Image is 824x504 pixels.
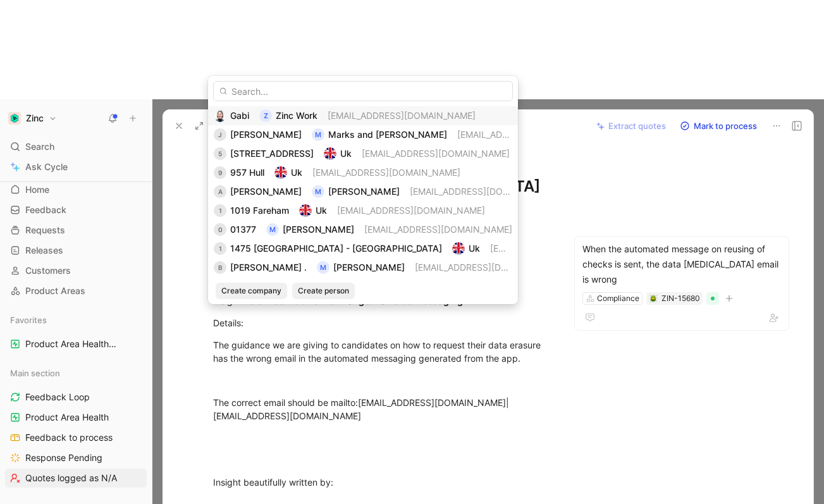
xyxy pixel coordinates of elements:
span: [PERSON_NAME] [333,262,405,273]
span: [PERSON_NAME] . [230,262,307,273]
img: logo [452,242,465,255]
span: [EMAIL_ADDRESS][DOMAIN_NAME] [490,243,638,254]
span: [EMAIL_ADDRESS][DOMAIN_NAME][PERSON_NAME] [457,129,677,140]
div: M [317,261,329,274]
span: Marks and [PERSON_NAME] [328,129,447,140]
div: Z [259,109,272,122]
span: Create person [298,285,349,297]
img: 5830169560662_4baec6ac81a884f2769a_192.jpg [214,109,226,122]
span: Uk [291,167,302,178]
div: M [312,128,324,141]
div: J [214,128,226,141]
span: [EMAIL_ADDRESS][DOMAIN_NAME] [415,262,563,273]
div: M [266,223,279,236]
div: 5 [214,147,226,160]
span: [PERSON_NAME] [230,129,302,140]
span: [PERSON_NAME] [283,224,354,235]
div: 1 [214,242,226,255]
span: 1019 Fareham [230,205,289,216]
span: [EMAIL_ADDRESS][DOMAIN_NAME] [364,224,512,235]
span: Uk [316,205,327,216]
span: [EMAIL_ADDRESS][DOMAIN_NAME] [410,186,558,197]
div: 9 [214,166,226,179]
img: logo [274,166,287,179]
div: A [214,185,226,198]
button: Create company [216,283,287,299]
span: [EMAIL_ADDRESS][DOMAIN_NAME] [328,110,476,121]
span: [EMAIL_ADDRESS][DOMAIN_NAME] [362,148,510,159]
span: 1475 [GEOGRAPHIC_DATA] - [GEOGRAPHIC_DATA] [230,243,442,254]
img: logo [299,204,312,217]
span: [PERSON_NAME] [328,186,400,197]
span: 01377 [230,224,256,235]
img: logo [324,147,336,160]
div: B [214,261,226,274]
div: 1 [214,204,226,217]
span: Uk [340,148,352,159]
span: Zinc Work [276,110,317,121]
span: 957 Hull [230,167,264,178]
div: M [312,185,324,198]
span: Uk [469,243,480,254]
span: [PERSON_NAME] [230,186,302,197]
span: Create company [221,285,281,297]
span: [EMAIL_ADDRESS][DOMAIN_NAME] [337,205,485,216]
span: Gabi [230,110,249,121]
span: [STREET_ADDRESS] [230,148,314,159]
span: [EMAIL_ADDRESS][DOMAIN_NAME] [312,167,460,178]
button: Create person [292,283,355,299]
input: Search... [213,81,513,101]
div: 0 [214,223,226,236]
